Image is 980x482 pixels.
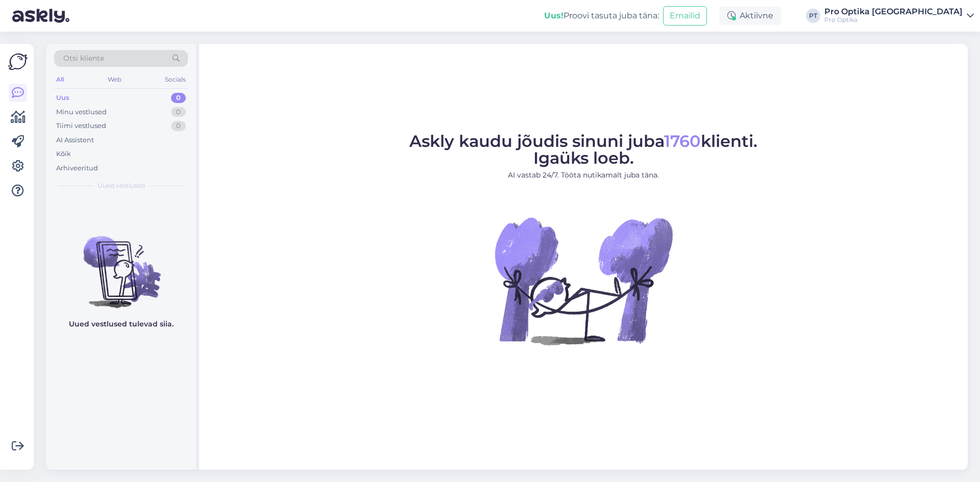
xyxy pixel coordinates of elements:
p: AI vastab 24/7. Tööta nutikamalt juba täna. [409,170,757,181]
div: PT [806,9,820,23]
div: Proovi tasuta juba täna: [544,10,659,22]
div: 0 [171,107,186,117]
div: Aktiivne [719,7,781,25]
div: Uus [56,93,69,103]
span: Otsi kliente [63,53,104,64]
span: Uued vestlused [97,181,145,190]
p: Uued vestlused tulevad siia. [69,319,174,329]
div: Pro Optika [GEOGRAPHIC_DATA] [824,8,963,16]
a: Pro Optika [GEOGRAPHIC_DATA]Pro Optika [824,8,974,24]
img: No chats [46,218,196,310]
button: Emailid [663,6,707,26]
span: 1760 [664,131,701,151]
b: Uus! [544,11,563,20]
div: Minu vestlused [56,107,107,117]
div: Kõik [56,149,71,159]
div: Web [106,73,124,86]
img: Askly Logo [8,52,28,71]
div: Pro Optika [824,16,963,24]
span: Askly kaudu jõudis sinuni juba klienti. Igaüks loeb. [409,131,757,168]
div: Socials [163,73,188,86]
div: Tiimi vestlused [56,121,106,131]
div: Arhiveeritud [56,163,98,173]
div: All [54,73,66,86]
div: 0 [171,93,186,103]
div: 0 [171,121,186,131]
img: No Chat active [492,189,675,372]
div: AI Assistent [56,135,94,145]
